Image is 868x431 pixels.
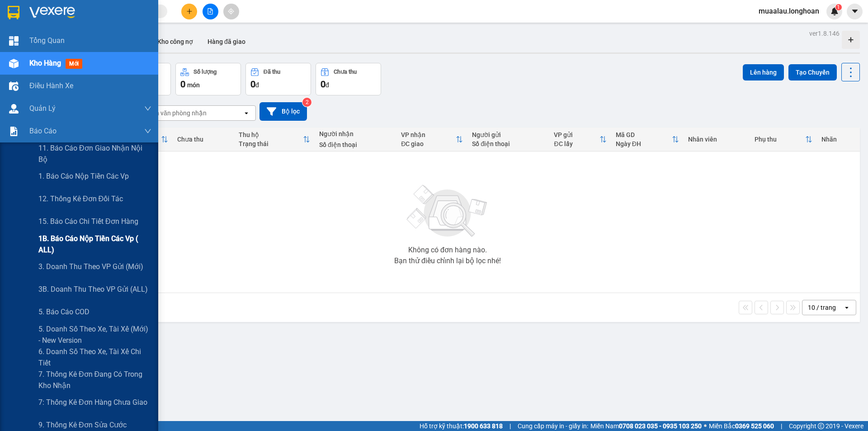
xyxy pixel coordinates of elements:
span: 15. Báo cáo chi tiết đơn hàng [38,216,138,227]
span: Cung cấp máy in - giấy in: [518,421,588,431]
span: 11. Báo cáo đơn giao nhận nội bộ [38,142,151,165]
span: down [144,105,151,112]
button: Số lượng0món [175,63,241,95]
div: VP gửi [554,131,599,138]
button: Hàng đã giao [200,31,253,52]
span: plus [186,8,193,14]
span: copyright [818,423,824,429]
span: món [187,81,200,89]
div: Mã GD [616,131,672,138]
div: Người gửi [472,131,545,138]
span: Tổng Quan [29,35,65,46]
span: mới [66,59,82,69]
span: Kho hàng [29,59,61,67]
button: Bộ lọc [259,102,307,121]
div: Số lượng [193,69,217,75]
sup: 2 [302,98,311,107]
span: 1. Báo cáo nộp tiền các vp [38,171,129,182]
span: 3B. Doanh Thu theo VP Gửi (ALL) [38,284,148,295]
span: ⚪️ [704,424,707,428]
span: | [509,421,511,431]
sup: 1 [835,4,842,10]
span: Điều hành xe [29,80,73,91]
div: VP nhận [401,131,456,138]
div: 10 / trang [808,303,836,312]
div: Chưa thu [177,136,230,143]
div: Nhãn [821,136,855,143]
button: file-add [203,4,218,19]
button: Kho công nợ [150,31,200,52]
span: 1B. Báo cáo nộp tiền các vp ( ALL) [38,233,151,256]
button: caret-down [847,4,863,19]
div: Số điện thoại [319,141,392,148]
span: Hỗ trợ kỹ thuật: [420,421,503,431]
img: dashboard-icon [9,36,19,46]
th: Toggle SortBy [234,128,315,152]
button: Đã thu0đ [245,63,311,95]
div: Số điện thoại [472,140,545,147]
img: warehouse-icon [9,104,19,114]
button: Tạo Chuyến [788,64,837,81]
strong: 0708 023 035 - 0935 103 250 [619,422,702,430]
svg: open [843,304,850,311]
span: aim [228,8,234,14]
div: Ngày ĐH [616,140,672,147]
span: 1 [837,4,840,10]
span: Miền Nam [590,421,702,431]
span: Báo cáo [29,125,57,137]
div: Phụ thu [755,136,805,143]
strong: 0369 525 060 [735,422,774,430]
span: Miền Bắc [709,421,774,431]
th: Toggle SortBy [549,128,611,152]
img: logo-vxr [8,6,19,19]
th: Toggle SortBy [750,128,817,152]
img: icon-new-feature [830,7,839,15]
div: Bạn thử điều chỉnh lại bộ lọc nhé! [394,257,501,265]
img: svg+xml;base64,PHN2ZyBjbGFzcz0ibGlzdC1wbHVnX19zdmciIHhtbG5zPSJodHRwOi8vd3d3LnczLm9yZy8yMDAwL3N2Zy... [402,180,493,243]
div: Chọn văn phòng nhận [144,109,207,118]
span: caret-down [851,7,859,15]
span: 6. Doanh số theo xe, tài xế chi tiết [38,346,151,369]
strong: 1900 633 818 [464,422,503,430]
span: 7: Thống kê đơn hàng chưa giao [38,397,147,408]
span: đ [325,81,329,89]
span: 0 [321,79,325,90]
div: ĐC lấy [554,140,599,147]
div: Trạng thái [239,140,303,147]
span: | [781,421,782,431]
span: 9. Thống kê đơn sửa cước [38,419,127,431]
div: Nhân viên [688,136,745,143]
th: Toggle SortBy [396,128,467,152]
span: down [144,128,151,135]
span: đ [255,81,259,89]
img: warehouse-icon [9,59,19,68]
span: 5. Doanh số theo xe, tài xế (mới) - New version [38,323,151,346]
span: 5. Báo cáo COD [38,306,90,317]
span: 0 [180,79,185,90]
span: 12. Thống kê đơn đối tác [38,193,123,204]
button: Chưa thu0đ [316,63,381,95]
div: Đã thu [264,69,280,75]
th: Toggle SortBy [611,128,684,152]
div: Chưa thu [334,69,357,75]
img: warehouse-icon [9,81,19,91]
span: file-add [207,8,213,14]
div: ver 1.8.146 [809,28,840,38]
div: Tạo kho hàng mới [842,31,860,49]
span: 0 [250,79,255,90]
span: 3. Doanh Thu theo VP Gửi (mới) [38,261,143,272]
div: Người nhận [319,130,392,137]
img: solution-icon [9,127,19,136]
div: Không có đơn hàng nào. [408,246,487,254]
svg: open [243,109,250,117]
div: ĐC giao [401,140,456,147]
span: 7. Thống kê đơn đang có trong kho nhận [38,369,151,391]
button: plus [181,4,197,19]
div: Thu hộ [239,131,303,138]
span: Quản Lý [29,103,56,114]
span: muaalau.longhoan [751,5,826,17]
button: Lên hàng [743,64,784,81]
button: aim [223,4,239,19]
